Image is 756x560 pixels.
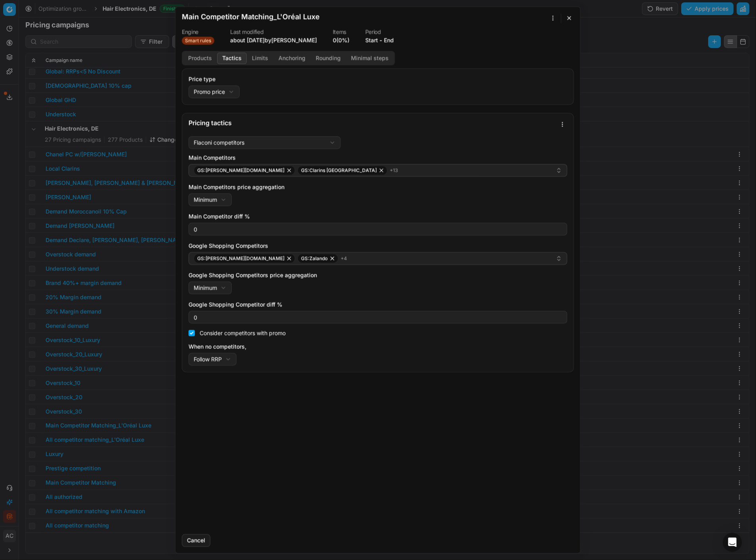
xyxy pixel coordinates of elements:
[182,37,214,44] span: Smart rules
[197,255,284,262] span: GS:[PERSON_NAME][DOMAIN_NAME]
[341,255,347,262] span: + 4
[346,52,394,64] button: Minimal steps
[189,119,556,126] div: Pricing tactics
[333,29,349,35] dt: Items
[301,167,377,173] span: GS:Clarins [GEOGRAPHIC_DATA]
[189,164,567,177] button: GS:[PERSON_NAME][DOMAIN_NAME]GS:Clarins [GEOGRAPHIC_DATA]+13
[182,534,210,547] button: Cancel
[182,29,214,35] dt: Engine
[301,255,328,262] span: GS:Zalando
[273,52,311,64] button: Anchoring
[333,36,349,44] a: 0(0%)
[365,29,394,35] dt: Period
[197,167,284,173] span: GS:[PERSON_NAME][DOMAIN_NAME]
[189,242,567,250] label: Google Shopping Competitors
[189,75,567,83] label: Price type
[365,36,378,44] button: Start
[247,52,273,64] button: Limits
[194,139,244,146] div: Flaconi competitors
[380,36,382,44] span: -
[183,52,217,64] button: Products
[189,300,567,308] label: Google Shopping Competitor diff %
[384,36,394,44] button: End
[230,29,317,35] dt: Last modified
[189,343,567,350] label: When no competitors,
[189,252,567,265] button: GS:[PERSON_NAME][DOMAIN_NAME]GS:Zalando+4
[182,13,320,20] h2: Main Competitor Matching_L'Oréal Luxe
[217,52,247,64] button: Tactics
[189,154,567,162] label: Main Competitors
[200,330,286,336] label: Consider competitors with promo
[189,183,567,191] label: Main Competitors price aggregation
[230,37,317,43] span: about [DATE] by [PERSON_NAME]
[189,271,567,279] label: Google Shopping Competitors price aggregation
[390,167,398,173] span: + 13
[189,212,567,220] label: Main Competitor diff %
[311,52,346,64] button: Rounding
